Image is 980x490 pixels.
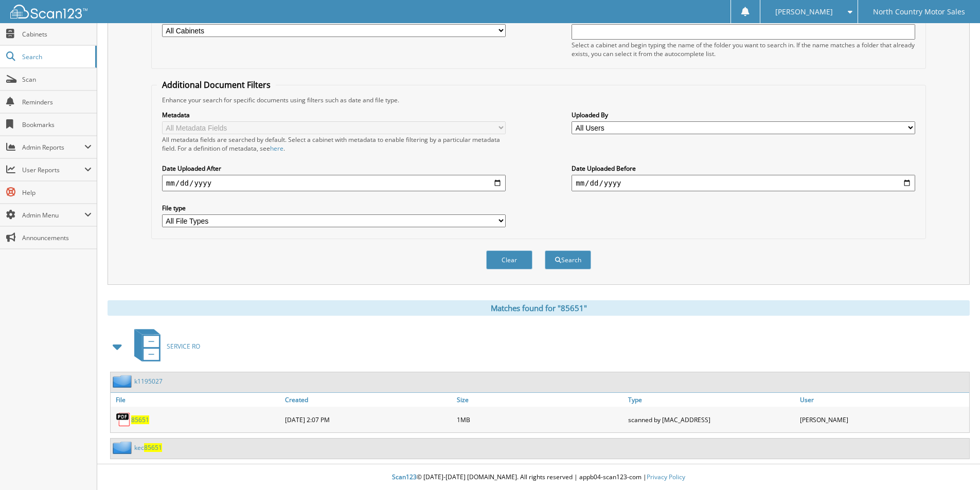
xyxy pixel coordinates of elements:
label: File type [162,204,506,212]
input: start [162,175,506,191]
span: Admin Menu [22,211,84,220]
span: User Reports [22,166,84,174]
div: Select a cabinet and begin typing the name of the folder you want to search in. If the name match... [572,41,915,58]
span: Help [22,188,92,197]
a: Size [454,393,626,407]
span: Admin Reports [22,143,84,152]
span: Bookmarks [22,120,92,129]
span: 85651 [144,443,162,452]
span: [PERSON_NAME] [775,9,833,15]
div: scanned by [MAC_ADDRESS] [626,409,797,430]
a: k1195027 [134,377,163,386]
span: Search [22,52,90,61]
span: North Country Motor Sales [873,9,965,15]
a: here [270,144,283,153]
img: folder2.png [113,375,134,388]
img: folder2.png [113,441,134,454]
span: Cabinets [22,30,92,39]
div: [PERSON_NAME] [797,409,969,430]
label: Date Uploaded After [162,164,506,173]
label: Uploaded By [572,111,915,119]
legend: Additional Document Filters [157,79,276,90]
a: kec85651 [134,443,162,452]
a: Type [626,393,797,407]
a: User [797,393,969,407]
a: 85651 [131,415,149,424]
a: Created [282,393,454,407]
label: Date Uploaded Before [572,164,915,173]
span: Scan123 [392,473,417,481]
div: All metadata fields are searched by default. Select a cabinet with metadata to enable filtering b... [162,135,506,153]
a: Privacy Policy [647,473,685,481]
div: Enhance your search for specific documents using filters such as date and file type. [157,96,920,104]
a: File [111,393,282,407]
div: 1MB [454,409,626,430]
button: Search [545,250,591,269]
div: [DATE] 2:07 PM [282,409,454,430]
span: Scan [22,75,92,84]
label: Metadata [162,111,506,119]
span: Announcements [22,233,92,242]
img: scan123-logo-white.svg [10,5,87,19]
span: Reminders [22,98,92,106]
span: SERVICE RO [167,342,200,351]
button: Clear [486,250,532,269]
div: © [DATE]-[DATE] [DOMAIN_NAME]. All rights reserved | appb04-scan123-com | [97,465,980,490]
div: Matches found for "85651" [108,300,970,316]
input: end [572,175,915,191]
a: SERVICE RO [128,326,200,367]
img: PDF.png [116,412,131,427]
